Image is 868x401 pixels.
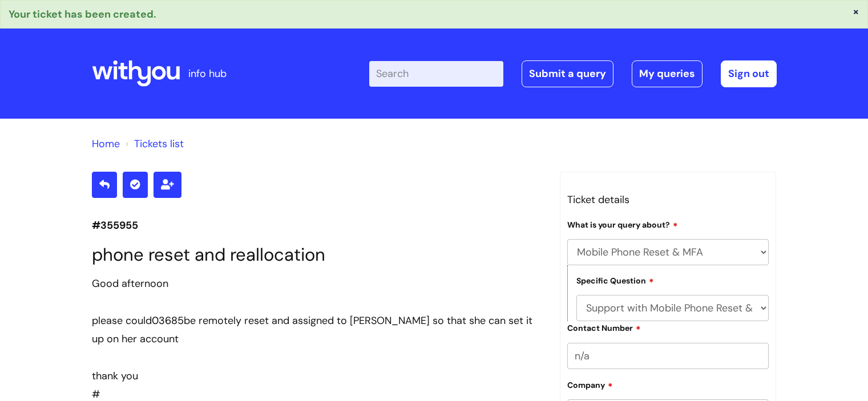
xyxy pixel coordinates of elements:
li: Tickets list [123,135,184,153]
a: Tickets list [134,137,184,151]
label: What is your query about? [567,218,678,230]
div: thank you [92,367,543,385]
h1: phone reset and reallocation [92,244,543,265]
a: My queries [632,60,703,87]
li: Solution home [92,135,120,153]
p: #355955 [92,216,543,234]
a: Sign out [721,60,777,87]
label: Contact Number [567,322,641,333]
button: × [853,6,859,17]
input: Search [369,61,503,86]
p: info hub [188,64,227,83]
div: Good afternoon [92,274,543,293]
h3: Ticket details [567,191,769,209]
a: 03685 [152,314,184,327]
a: Home [92,137,120,151]
label: Company [567,379,613,390]
label: Specific Question [576,274,654,286]
a: Submit a query [522,60,613,87]
div: please could be remotely reset and assigned to [PERSON_NAME] so that she can set it up on her acc... [92,311,543,349]
div: | - [369,60,777,87]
